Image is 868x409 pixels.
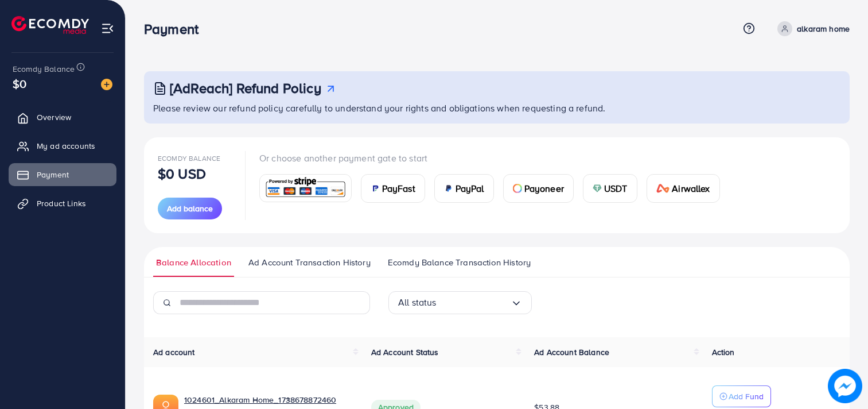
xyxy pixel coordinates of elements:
[382,182,415,195] span: PayFast
[9,134,116,157] a: My ad accounts
[37,198,86,209] span: Product Links
[37,140,95,152] span: My ad accounts
[388,291,532,314] div: Search for option
[37,111,71,123] span: Overview
[513,184,522,193] img: card
[534,346,609,358] span: Ad Account Balance
[604,182,628,195] span: USDT
[184,394,336,406] a: 1024601_Alkaram Home_1738678872460
[158,167,206,180] p: $0 USD
[524,182,564,195] span: Payoneer
[9,192,116,215] a: Product Links
[371,184,380,193] img: card
[773,21,850,36] a: alkaram home
[158,198,222,219] button: Add balance
[263,176,348,200] img: card
[503,174,574,203] a: cardPayoneer
[583,174,637,203] a: cardUSDT
[11,16,89,34] img: logo
[456,182,484,195] span: PayPal
[729,389,764,403] p: Add Fund
[156,256,231,269] span: Balance Allocation
[656,184,670,193] img: card
[371,346,439,358] span: Ad Account Status
[259,174,352,202] a: card
[444,184,453,193] img: card
[170,80,321,97] h3: [AdReach] Refund Policy
[434,174,494,203] a: cardPayPal
[797,22,850,36] p: alkaram home
[158,153,220,163] span: Ecomdy Balance
[153,101,843,115] p: Please review our refund policy carefully to understand your rights and obligations when requesti...
[647,174,720,203] a: cardAirwallex
[593,184,602,193] img: card
[153,346,195,358] span: Ad account
[398,294,437,311] span: All status
[437,294,511,311] input: Search for option
[9,163,116,186] a: Payment
[388,256,531,269] span: Ecomdy Balance Transaction History
[13,63,75,75] span: Ecomdy Balance
[259,151,729,165] p: Or choose another payment gate to start
[828,369,862,403] img: image
[101,79,112,90] img: image
[9,106,116,129] a: Overview
[712,346,735,358] span: Action
[37,169,69,180] span: Payment
[248,256,371,269] span: Ad Account Transaction History
[144,21,208,37] h3: Payment
[712,385,771,407] button: Add Fund
[167,203,213,214] span: Add balance
[672,182,710,195] span: Airwallex
[361,174,425,203] a: cardPayFast
[13,75,26,92] span: $0
[101,22,114,35] img: menu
